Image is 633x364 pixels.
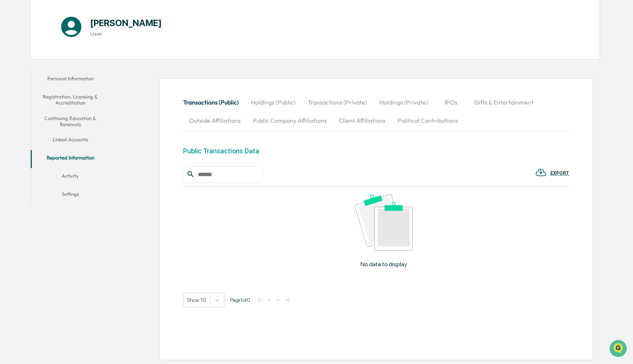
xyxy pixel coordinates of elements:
[8,111,14,117] div: 🔎
[90,31,162,37] h3: User
[52,92,97,106] a: 🗄️Attestations
[8,16,138,28] p: How can we help?
[183,93,569,130] div: secondary tabs example
[392,111,464,130] button: Political Contributions
[31,186,110,205] button: Settings
[53,128,92,134] a: Powered byPylon
[609,339,629,359] iframe: Open customer support
[468,93,540,111] button: Gifts & Entertainment
[8,96,14,102] div: 🖐️
[266,297,273,303] button: <
[31,168,110,186] button: Activity
[15,110,48,117] span: Data Lookup
[360,261,407,268] p: No data to display
[31,132,110,150] button: Linked Accounts
[31,111,110,132] button: Continuing Education & Renewals
[75,128,92,134] span: Pylon
[434,93,468,111] button: IPOs
[274,297,282,303] button: >
[302,93,373,111] button: Transactions (Private)
[26,66,96,72] div: We're available if you need us!
[63,95,94,103] span: Attestations
[183,111,247,130] button: Outside Affiliations
[5,92,52,106] a: 🖐️Preclearance
[5,107,51,120] a: 🔎Data Lookup
[245,93,302,111] button: Holdings (Public)
[31,150,110,168] button: Reported Information
[373,93,434,111] button: Holdings (Private)
[183,147,259,155] div: Public Transactions Data
[55,96,61,102] div: 🗄️
[247,111,333,130] button: Public Company Affiliations
[283,297,292,303] button: >|
[129,60,138,69] button: Start new chat
[535,167,547,178] img: EXPORT
[355,194,413,251] img: No data
[550,170,569,176] div: EXPORT
[183,93,245,111] button: Transactions (Public)
[90,17,162,28] h1: [PERSON_NAME]
[8,58,21,72] img: 1746055101610-c473b297-6a78-478c-a979-82029cc54cd1
[256,297,265,303] button: |<
[230,297,250,303] span: Page 1 of 0
[26,58,124,66] div: Start new chat
[31,89,110,111] button: Registration, Licensing & Accreditation
[333,111,392,130] button: Client Affiliations
[31,71,110,205] div: secondary tabs example
[31,71,110,89] button: Personal Information
[15,95,49,103] span: Preclearance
